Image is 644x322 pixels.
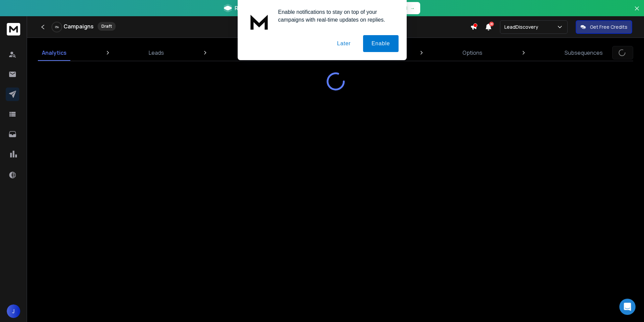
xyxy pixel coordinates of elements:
[273,8,399,24] div: Enable notifications to stay on top of your campaigns with real-time updates on replies.
[246,8,273,35] img: notification icon
[7,304,20,318] button: J
[619,299,636,315] div: Open Intercom Messenger
[363,35,399,52] button: Enable
[329,35,359,52] button: Later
